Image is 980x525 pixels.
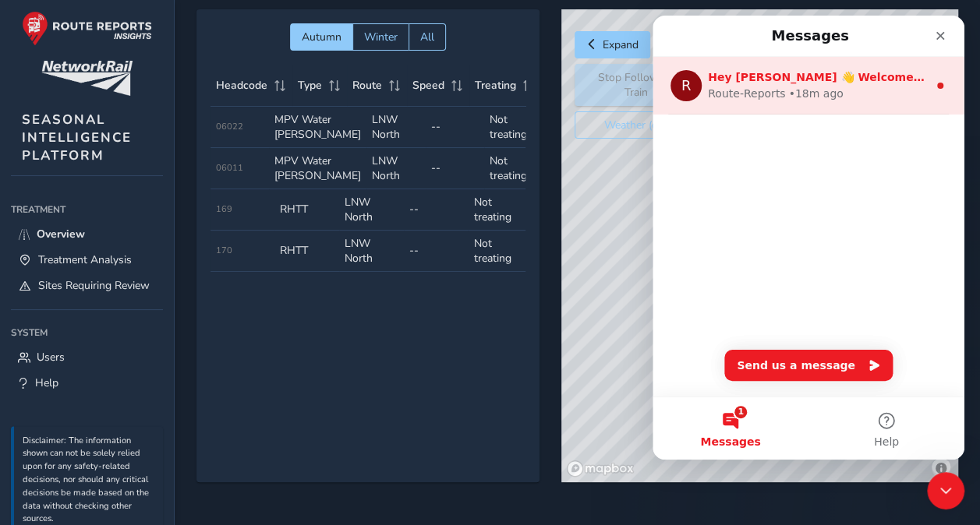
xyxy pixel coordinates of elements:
[216,78,267,93] span: Headcode
[298,78,322,93] span: Type
[136,70,190,86] div: • 18m ago
[426,148,485,189] td: --
[37,227,85,241] span: Overview
[11,273,163,298] a: Sites Requiring Review
[156,382,312,444] button: Help
[404,189,469,231] td: --
[339,231,404,272] td: LNW North
[352,23,409,51] button: Winter
[475,78,516,93] span: Treating
[426,107,485,148] td: --
[366,107,426,148] td: LNW North
[290,23,352,51] button: Autumn
[48,421,108,432] span: Messages
[269,107,366,148] td: MPV Water [PERSON_NAME]
[468,231,532,272] td: Not treating
[339,189,404,231] td: LNW North
[653,16,964,460] iframe: Intercom live chat
[575,31,650,58] button: Expand
[927,472,964,509] iframe: Intercom live chat
[38,278,150,293] span: Sites Requiring Review
[216,121,243,132] span: 06022
[216,162,243,174] span: 06011
[11,198,163,221] div: Treatment
[364,30,398,44] span: Winter
[352,78,382,93] span: Route
[484,107,543,148] td: Not treating
[366,148,426,189] td: LNW North
[221,421,246,432] span: Help
[420,30,434,44] span: All
[603,37,639,52] span: Expand
[484,148,543,189] td: Not treating
[11,370,163,396] a: Help
[575,111,699,139] button: Weather (off)
[11,321,163,344] div: System
[22,11,152,46] img: rr logo
[35,375,58,390] span: Help
[11,221,163,247] a: Overview
[404,231,469,272] td: --
[216,245,232,256] span: 170
[274,189,339,231] td: RHTT
[55,70,133,86] div: Route-Reports
[11,247,163,273] a: Treatment Analysis
[11,344,163,370] a: Users
[38,252,132,267] span: Treatment Analysis
[37,350,65,365] span: Users
[412,78,444,93] span: Speed
[468,189,532,231] td: Not treating
[269,148,366,189] td: MPV Water [PERSON_NAME]
[72,334,240,365] button: Send us a message
[409,23,446,51] button: All
[274,231,339,272] td: RHTT
[22,111,132,164] span: SEASONAL INTELLIGENCE PLATFORM
[216,203,232,215] span: 169
[41,61,133,96] img: customer logo
[302,30,341,44] span: Autumn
